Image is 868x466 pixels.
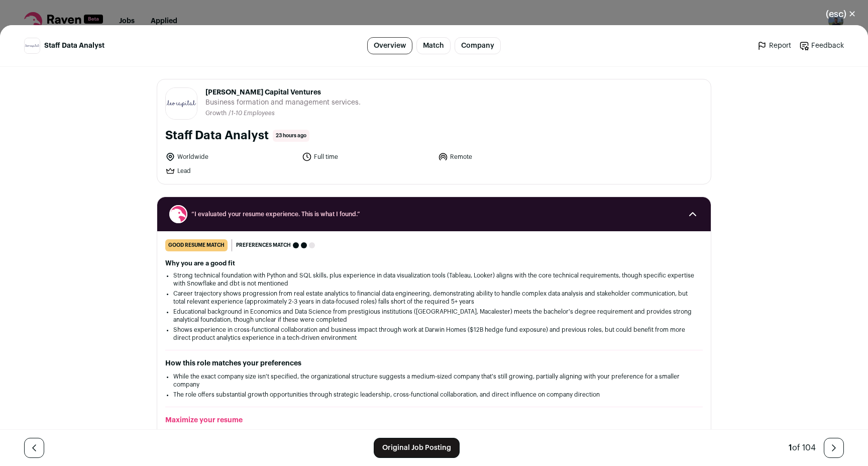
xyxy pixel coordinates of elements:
[205,87,361,98] span: [PERSON_NAME] Capital Ventures
[205,110,229,117] li: Growth
[757,41,791,51] a: Report
[173,290,695,306] li: Career trajectory shows progression from real estate analytics to financial data engineering, dem...
[173,372,695,389] li: While the exact company size isn't specified, the organizational structure suggests a medium-size...
[455,37,501,54] a: Company
[165,152,296,162] li: Worldwide
[229,110,275,117] li: /
[789,442,816,454] div: of 104
[302,152,432,162] li: Full time
[25,38,40,53] img: bfea16e0df1a48de138a6d4ba6a65c4f1bc44df54095b5d4a575be84a5f3c591.jpg
[231,110,275,116] span: 1-10 Employees
[165,259,703,267] h2: Why you are a good fit
[416,37,451,54] a: Match
[173,308,695,324] li: Educational background in Economics and Data Science from prestigious institutions ([GEOGRAPHIC_D...
[367,37,412,54] a: Overview
[165,166,296,176] li: Lead
[173,326,695,342] li: Shows experience in cross-functional collaboration and business impact through work at Darwin Hom...
[205,98,361,108] span: Business formation and management services.
[165,415,703,425] h2: Maximize your resume
[273,130,309,142] span: 23 hours ago
[374,438,460,458] a: Original Job Posting
[236,240,291,250] span: Preferences match
[165,358,703,368] h2: How this role matches your preferences
[799,41,844,51] a: Feedback
[173,271,695,288] li: Strong technical foundation with Python and SQL skills, plus experience in data visualization too...
[438,152,569,162] li: Remote
[165,239,228,251] div: good resume match
[814,3,868,25] button: Close modal
[789,444,792,452] span: 1
[173,391,695,399] li: The role offers substantial growth opportunities through strategic leadership, cross-functional c...
[165,128,269,144] h1: Staff Data Analyst
[44,41,104,51] span: Staff Data Analyst
[191,210,677,218] span: “I evaluated your resume experience. This is what I found.”
[166,88,197,119] img: bfea16e0df1a48de138a6d4ba6a65c4f1bc44df54095b5d4a575be84a5f3c591.jpg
